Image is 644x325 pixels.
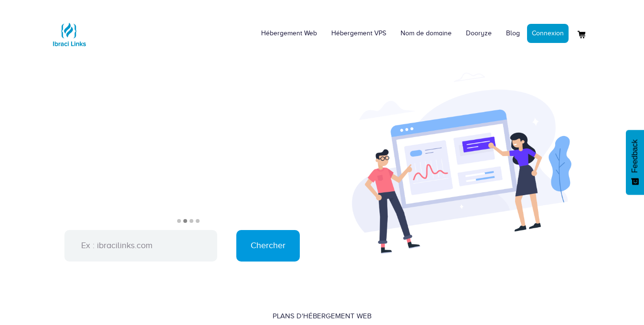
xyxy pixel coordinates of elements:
a: Connexion [527,24,569,43]
a: Logo Ibraci Links [50,7,88,53]
span: Feedback [631,139,639,173]
a: Hébergement VPS [324,19,393,48]
img: Logo Ibraci Links [50,15,88,53]
a: Blog [499,19,527,48]
a: Dooryze [459,19,499,48]
button: Feedback - Afficher l’enquête [626,130,644,195]
input: Chercher [236,230,300,262]
a: Hébergement Web [254,19,324,48]
input: Ex : ibracilinks.com [64,230,217,262]
div: Plans d'hébergement Web [273,311,371,321]
a: Nom de domaine [393,19,459,48]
